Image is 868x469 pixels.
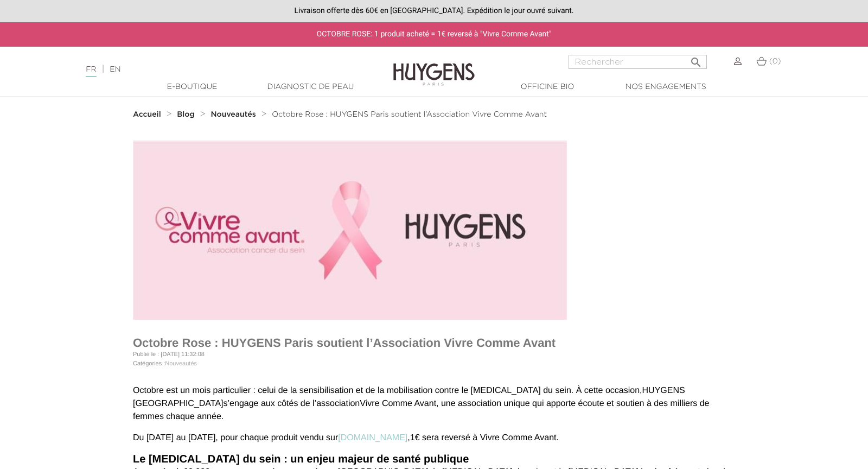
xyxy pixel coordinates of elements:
[177,110,197,119] a: Blog
[393,46,475,87] img: Huygens
[272,111,547,118] span: Octobre Rose : HUYGENS Paris soutient l’Association Vivre Comme Avant
[210,111,256,118] strong: Nouveautés
[133,384,735,423] p: Octobre est un mois particulier : celui de la sensibilisation et de la mobilisation contre le [ME...
[133,111,161,118] strong: Accueil
[133,350,735,368] p: Publié le : [DATE] 11:32:08 Catégories :
[410,433,559,442] strong: 1€ sera reversé à Vivre Comme Avant.
[569,55,707,69] input: Rechercher
[272,110,547,119] a: Octobre Rose : HUYGENS Paris soutient l’Association Vivre Comme Avant
[165,360,197,367] a: Nouveautés
[493,81,602,93] a: Officine Bio
[210,110,258,119] a: Nouveautés
[138,81,246,93] a: E-Boutique
[110,66,120,73] a: EN
[133,453,735,466] h2: Le [MEDICAL_DATA] du sein : un enjeu majeur de santé publique
[133,432,735,445] p: Du [DATE] au [DATE], pour chaque produit vendu sur ,
[360,399,436,408] strong: Vivre Comme Avant
[177,111,195,118] strong: Blog
[133,336,735,350] h1: Octobre Rose : HUYGENS Paris soutient l’Association Vivre Comme Avant
[690,53,703,66] i: 
[86,66,96,77] a: FR
[133,141,567,320] img: Octobre Rose : HUYGENS Paris soutient l’Association Vivre Comme Avant
[338,433,407,442] a: [DOMAIN_NAME]
[611,81,720,93] a: Nos engagements
[256,81,365,93] a: Diagnostic de peau
[80,63,353,76] div: |
[133,110,163,119] a: Accueil
[769,58,781,65] span: (0)
[686,52,706,66] button: 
